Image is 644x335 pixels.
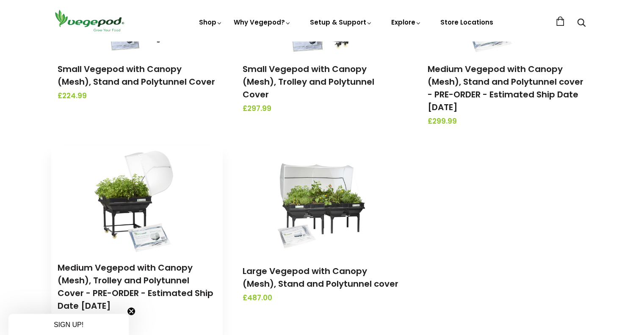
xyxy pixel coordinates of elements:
[58,63,215,88] a: Small Vegepod with Canopy (Mesh), Stand and Polytunnel Cover
[243,265,398,290] a: Large Vegepod with Canopy (Mesh), Stand and Polytunnel cover
[92,146,181,252] img: Medium Vegepod with Canopy (Mesh), Trolley and Polytunnel Cover - PRE-ORDER - Estimated Ship Date...
[243,63,374,100] a: Small Vegepod with Canopy (Mesh), Trolley and Polytunnel Cover
[310,18,373,27] a: Setup & Support
[8,314,129,335] div: SIGN UP!Close teaser
[199,18,223,27] a: Shop
[577,19,586,28] a: Search
[391,18,422,27] a: Explore
[58,315,216,326] span: £389.99
[127,307,135,316] button: Close teaser
[58,262,213,312] a: Medium Vegepod with Canopy (Mesh), Trolley and Polytunnel Cover - PRE-ORDER - Estimated Ship Date...
[54,321,83,328] span: SIGN UP!
[234,18,291,27] a: Why Vegepod?
[58,91,216,102] span: £224.99
[243,103,401,114] span: £297.99
[243,293,401,304] span: £487.00
[51,8,127,33] img: Vegepod
[440,18,493,27] a: Store Locations
[277,150,366,255] img: Large Vegepod with Canopy (Mesh), Stand and Polytunnel cover
[428,63,583,113] a: Medium Vegepod with Canopy (Mesh), Stand and Polytunnel cover - PRE-ORDER - Estimated Ship Date [...
[428,116,586,127] span: £299.99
